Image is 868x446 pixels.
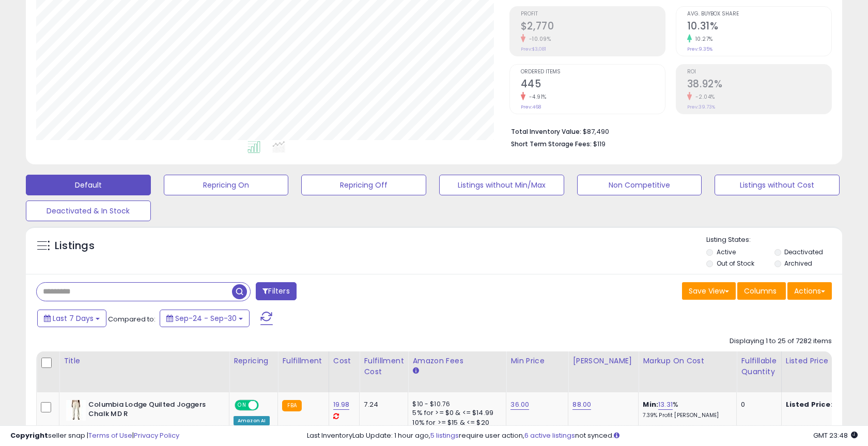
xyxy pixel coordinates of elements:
[412,408,498,418] div: 5% for >= $0 & <= $14.99
[26,201,151,221] button: Deactivated & In Stock
[572,399,591,410] a: 88.00
[439,175,564,195] button: Listings without Min/Max
[257,401,274,409] span: OFF
[730,336,832,346] div: Displaying 1 to 25 of 7282 items
[108,314,156,324] span: Compared to:
[593,139,606,149] span: $119
[687,20,831,34] h2: 10.31%
[813,430,858,440] span: 2025-10-8 23:48 GMT
[160,310,250,327] button: Sep-24 - Sep-30
[412,366,419,376] small: Amazon Fees.
[88,430,132,440] a: Terms of Use
[706,235,842,245] p: Listing States:
[282,356,324,366] div: Fulfillment
[511,140,592,148] b: Short Term Storage Fees:
[301,175,426,195] button: Repricing Off
[88,400,214,422] b: Columbia Lodge Quilted Joggers Chalk MD R
[787,282,832,300] button: Actions
[741,356,777,377] div: Fulfillable Quantity
[521,11,665,17] span: Profit
[658,399,673,410] a: 13.31
[784,259,812,268] label: Archived
[412,400,498,409] div: $10 - $10.76
[692,93,715,101] small: -2.04%
[256,282,296,300] button: Filters
[64,356,225,366] div: Title
[717,248,736,256] label: Active
[643,412,729,419] p: 7.39% Profit [PERSON_NAME]
[234,356,273,366] div: Repricing
[511,125,824,137] li: $87,490
[55,239,95,253] h5: Listings
[10,431,179,441] div: seller snap | |
[639,351,737,392] th: The percentage added to the cost of goods (COGS) that forms the calculator for Min & Max prices.
[282,400,301,411] small: FBA
[333,399,350,410] a: 19.98
[687,11,831,17] span: Avg. Buybox Share
[510,356,564,366] div: Min Price
[333,356,355,366] div: Cost
[687,46,712,52] small: Prev: 9.35%
[643,400,729,419] div: %
[525,35,551,43] small: -10.09%
[10,430,48,440] strong: Copyright
[37,310,106,327] button: Last 7 Days
[784,248,823,256] label: Deactivated
[521,46,546,52] small: Prev: $3,081
[715,175,840,195] button: Listings without Cost
[786,399,833,409] b: Listed Price:
[687,78,831,92] h2: 38.92%
[175,313,237,324] span: Sep-24 - Sep-30
[643,356,732,366] div: Markup on Cost
[572,356,634,366] div: [PERSON_NAME]
[687,69,831,75] span: ROI
[164,175,289,195] button: Repricing On
[521,69,665,75] span: Ordered Items
[236,401,249,409] span: ON
[66,400,86,421] img: 617hWDK2AiL._SL40_.jpg
[524,430,575,440] a: 6 active listings
[412,356,502,366] div: Amazon Fees
[521,78,665,92] h2: 445
[692,35,713,43] small: 10.27%
[26,175,151,195] button: Default
[525,93,547,101] small: -4.91%
[511,127,581,136] b: Total Inventory Value:
[364,400,400,409] div: 7.24
[577,175,702,195] button: Non Competitive
[682,282,736,300] button: Save View
[307,431,858,441] div: Last InventoryLab Update: 1 hour ago, require user action, not synced.
[53,313,94,324] span: Last 7 Days
[430,430,459,440] a: 5 listings
[510,399,529,410] a: 36.00
[521,104,541,110] small: Prev: 468
[741,400,773,409] div: 0
[687,104,715,110] small: Prev: 39.73%
[134,430,179,440] a: Privacy Policy
[643,399,658,409] b: Min:
[737,282,786,300] button: Columns
[744,286,777,296] span: Columns
[364,356,404,377] div: Fulfillment Cost
[717,259,754,268] label: Out of Stock
[521,20,665,34] h2: $2,770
